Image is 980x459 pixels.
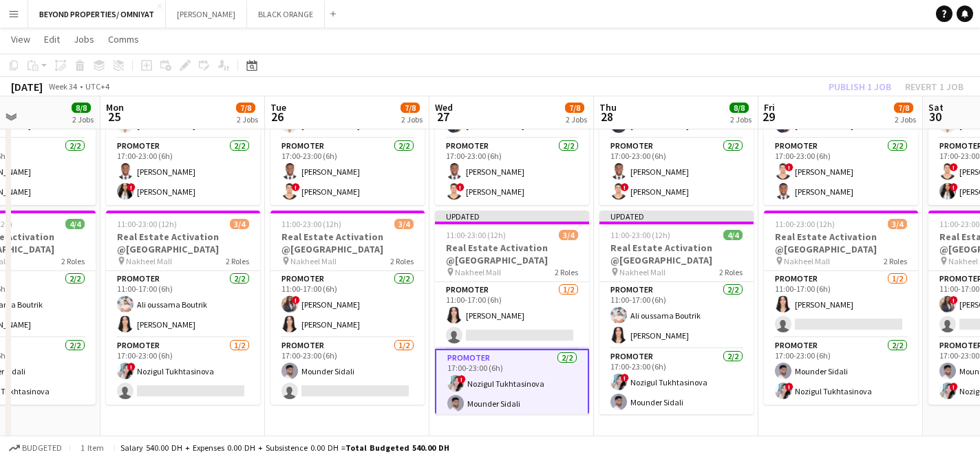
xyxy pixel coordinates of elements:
[270,338,425,405] app-card-role: Promoter1/217:00-23:00 (6h)Mounder Sidali
[950,183,958,191] span: !
[599,101,617,114] span: Thu
[237,114,258,125] div: 2 Jobs
[106,338,260,405] app-card-role: Promoter1/217:00-23:00 (6h)!Nozigul Tukhtasinova
[28,1,166,28] button: BEYOND PROPERTIES/ OMNIYAT
[106,271,260,338] app-card-role: Promoter2/211:00-17:00 (6h)Ali oussama Boutrik[PERSON_NAME]
[610,230,670,240] span: 11:00-23:00 (12h)
[270,231,425,255] h3: Real Estate Activation @[GEOGRAPHIC_DATA]
[106,211,260,405] app-job-card: 11:00-23:00 (12h)3/4Real Estate Activation @[GEOGRAPHIC_DATA] Nakheel Mall2 RolesPromoter2/211:00...
[950,163,958,171] span: !
[435,349,589,418] app-card-role: Promoter2/217:00-23:00 (6h)!Nozigul TukhtasinovaMounder Sidali
[764,211,918,405] app-job-card: 11:00-23:00 (12h)3/4Real Estate Activation @[GEOGRAPHIC_DATA] Nakheel Mall2 RolesPromoter1/211:00...
[435,211,589,414] app-job-card: Updated11:00-23:00 (12h)3/4Real Estate Activation @[GEOGRAPHIC_DATA] Nakheel Mall2 RolesPromoter1...
[555,267,578,277] span: 2 Roles
[106,231,260,255] h3: Real Estate Activation @[GEOGRAPHIC_DATA]
[621,183,629,191] span: !
[104,109,124,125] span: 25
[85,81,109,92] div: UTC+4
[599,242,754,266] h3: Real Estate Activation @[GEOGRAPHIC_DATA]
[599,211,754,222] div: Updated
[764,231,918,255] h3: Real Estate Activation @[GEOGRAPHIC_DATA]
[928,101,944,114] span: Sat
[390,256,414,266] span: 2 Roles
[435,282,589,349] app-card-role: Promoter1/211:00-17:00 (6h)[PERSON_NAME]
[120,442,449,453] div: Salary 540.00 DH + Expenses 0.00 DH + Subsistence 0.00 DH =
[44,33,60,45] span: Edit
[11,33,30,45] span: View
[106,101,124,114] span: Mon
[166,1,247,28] button: [PERSON_NAME]
[719,267,743,277] span: 2 Roles
[106,138,260,205] app-card-role: Promoter2/217:00-23:00 (6h)[PERSON_NAME]![PERSON_NAME]
[61,256,85,266] span: 2 Roles
[74,33,94,45] span: Jobs
[619,267,665,277] span: Nakheel Mall
[950,383,958,391] span: !
[268,109,286,125] span: 26
[127,183,136,191] span: !
[599,282,754,349] app-card-role: Promoter2/211:00-17:00 (6h)Ali oussama Boutrik[PERSON_NAME]
[446,230,506,240] span: 11:00-23:00 (12h)
[729,103,749,113] span: 8/8
[723,230,743,240] span: 4/4
[433,109,453,125] span: 27
[270,101,286,114] span: Tue
[785,163,793,171] span: !
[11,80,43,94] div: [DATE]
[950,296,958,304] span: !
[435,211,589,222] div: Updated
[456,183,465,191] span: !
[22,443,62,453] span: Budgeted
[72,103,91,113] span: 8/8
[230,219,249,229] span: 3/4
[894,103,913,113] span: 7/8
[435,138,589,205] app-card-role: Promoter2/217:00-23:00 (6h)[PERSON_NAME]![PERSON_NAME]
[226,256,249,266] span: 2 Roles
[45,81,80,92] span: Week 34
[401,114,423,125] div: 2 Jobs
[126,256,172,266] span: Nakheel Mall
[458,375,466,383] span: !
[926,109,944,125] span: 30
[76,442,109,453] span: 1 item
[117,219,177,229] span: 11:00-23:00 (12h)
[103,30,145,48] a: Comms
[270,138,425,205] app-card-role: Promoter2/217:00-23:00 (6h)[PERSON_NAME]![PERSON_NAME]
[65,219,85,229] span: 4/4
[39,30,65,48] a: Edit
[247,1,325,28] button: BLACK ORANGE
[764,338,918,405] app-card-role: Promoter2/217:00-23:00 (6h)Mounder Sidali!Nozigul Tukhtasinova
[599,349,754,416] app-card-role: Promoter2/217:00-23:00 (6h)!Nozigul TukhtasinovaMounder Sidali
[775,219,835,229] span: 11:00-23:00 (12h)
[764,138,918,205] app-card-role: Promoter2/217:00-23:00 (6h)![PERSON_NAME][PERSON_NAME]
[435,242,589,266] h3: Real Estate Activation @[GEOGRAPHIC_DATA]
[6,30,36,48] a: View
[108,33,139,45] span: Comms
[290,256,337,266] span: Nakheel Mall
[435,101,453,114] span: Wed
[292,296,300,304] span: !
[762,109,775,125] span: 29
[72,114,94,125] div: 2 Jobs
[597,109,617,125] span: 28
[764,101,775,114] span: Fri
[7,440,64,456] button: Budgeted
[599,211,754,414] app-job-card: Updated11:00-23:00 (12h)4/4Real Estate Activation @[GEOGRAPHIC_DATA] Nakheel Mall2 RolesPromoter2...
[394,219,414,229] span: 3/4
[127,363,136,371] span: !
[68,30,100,48] a: Jobs
[270,271,425,338] app-card-role: Promoter2/211:00-17:00 (6h)![PERSON_NAME][PERSON_NAME]
[884,256,907,266] span: 2 Roles
[559,230,578,240] span: 3/4
[455,267,501,277] span: Nakheel Mall
[270,211,425,405] div: 11:00-23:00 (12h)3/4Real Estate Activation @[GEOGRAPHIC_DATA] Nakheel Mall2 RolesPromoter2/211:00...
[888,219,907,229] span: 3/4
[599,138,754,205] app-card-role: Promoter2/217:00-23:00 (6h)[PERSON_NAME]![PERSON_NAME]
[401,103,420,113] span: 7/8
[565,103,584,113] span: 7/8
[764,271,918,338] app-card-role: Promoter1/211:00-17:00 (6h)[PERSON_NAME]
[281,219,341,229] span: 11:00-23:00 (12h)
[895,114,916,125] div: 2 Jobs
